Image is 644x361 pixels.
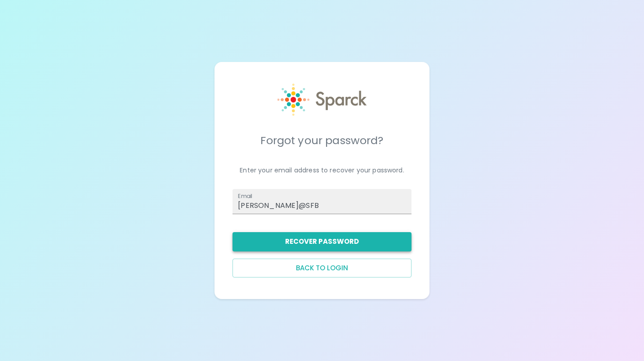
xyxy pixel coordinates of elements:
button: Back to login [233,259,411,277]
label: Email [238,192,252,200]
img: Sparck logo [277,84,367,116]
button: Recover Password [233,232,411,251]
p: Enter your email address to recover your password. [233,166,411,175]
h5: Forgot your password? [233,133,411,148]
